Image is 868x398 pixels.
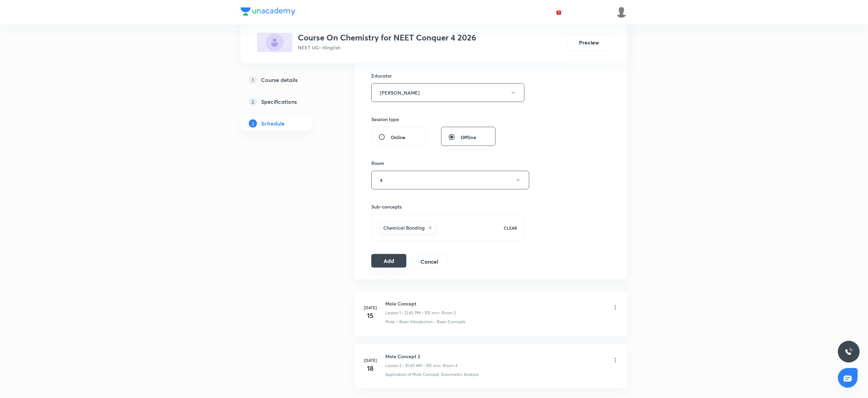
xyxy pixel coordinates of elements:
h6: Sub-concepts [371,203,525,210]
h6: Educator [371,72,525,79]
p: Lesson 1 • 12:45 PM • 105 min [385,310,439,316]
img: ttu [845,348,853,356]
button: Add [371,254,406,268]
button: 4 [371,171,529,189]
h6: Session type [371,116,399,123]
a: Company Logo [241,7,295,17]
img: Company Logo [241,7,295,16]
button: avatar [553,7,564,18]
h6: Room [371,160,384,167]
h5: Schedule [261,119,285,128]
p: Basic Concepts [437,319,465,325]
a: 1Course details [241,73,333,87]
p: CLEAR [504,225,517,231]
p: 2 [249,98,257,106]
p: • Room 4 [440,363,457,369]
span: Offline [461,134,476,141]
p: 1 [249,76,257,84]
button: Cancel [412,255,447,268]
img: 48EFD40A-D0B6-4139-A8C8-838BDED30FF9_plus.png [257,33,292,52]
p: Lesson 2 • 10:40 AM • 105 min [385,363,440,369]
p: • Room 2 [439,310,456,316]
h6: [DATE] [364,304,377,311]
div: · [434,319,435,325]
p: Application of Mole Concept: Gravimetric Analysis [385,371,479,378]
img: avatar [556,9,562,15]
h6: Chemical Bonding [383,224,425,231]
a: 2Specifications [241,95,333,109]
img: Shivank [616,6,627,18]
h4: 15 [364,311,377,321]
p: NEET UG • Hinglish [298,44,476,51]
p: 3 [249,119,257,128]
h5: Specifications [261,98,297,106]
button: [PERSON_NAME] [371,83,525,102]
h6: [DATE] [364,357,377,363]
h3: Course On Chemistry for NEET Conquer 4 2026 [298,33,476,43]
span: Online [391,134,406,141]
p: Mole – Basic Introduction [385,319,433,325]
h6: Mole Concept 2 [385,353,457,360]
h6: Mole Concept [385,300,456,307]
h5: Course details [261,76,298,84]
button: Preview [567,34,611,51]
h4: 18 [364,363,377,374]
